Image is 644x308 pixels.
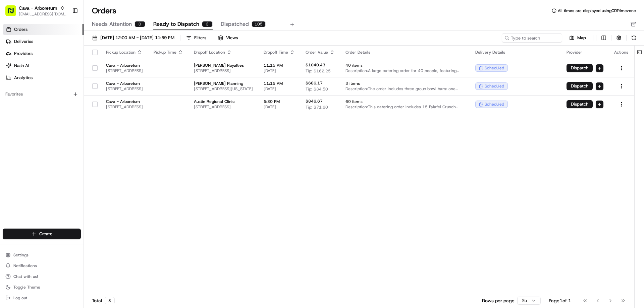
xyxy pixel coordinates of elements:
span: Map [577,35,586,41]
div: Order Value [306,50,335,55]
div: Dropoff Time [264,50,295,55]
p: Rows per page [482,297,515,304]
span: Create [39,231,52,237]
span: Analytics [14,75,33,81]
span: [DATE] [264,68,295,73]
span: Tip: $34.50 [306,86,328,92]
div: Order Details [345,50,465,55]
span: 11:15 AM [264,63,295,68]
a: 📗Knowledge Base [4,147,54,159]
span: [DATE] 12:00 AM - [DATE] 11:59 PM [100,35,174,41]
a: Powered byPylon [47,166,81,171]
span: Needs Attention [92,20,132,28]
a: Nash AI [3,60,84,71]
input: Type to search [502,33,562,43]
span: Cava - Arboretum [106,99,143,104]
button: Map [565,34,590,42]
div: Favorites [3,89,81,100]
button: Dispatch [567,82,593,90]
button: Refresh [629,33,639,43]
span: [PERSON_NAME] Royalties [194,63,253,68]
a: 💻API Documentation [54,147,110,159]
button: [DATE] 12:00 AM - [DATE] 11:59 PM [89,33,177,43]
button: Views [215,33,241,43]
span: Wisdom [PERSON_NAME] [21,122,71,127]
button: Notifications [3,261,81,270]
span: 3 items [345,81,465,86]
span: Chat with us! [13,274,38,279]
button: Toggle Theme [3,283,81,292]
span: Knowledge Base [13,150,51,157]
div: Filters [194,35,206,41]
span: [STREET_ADDRESS] [106,104,143,110]
a: Providers [3,48,84,59]
div: 3 [202,21,213,27]
span: [PERSON_NAME] Planning [194,81,253,86]
input: Clear [17,43,111,50]
a: Deliveries [3,36,84,47]
span: [STREET_ADDRESS] [194,68,253,73]
span: All times are displayed using CDT timezone [558,8,636,13]
span: Ready to Dispatch [153,20,199,28]
button: Chat with us! [3,272,81,281]
span: [DATE] [264,104,295,110]
h1: Orders [92,5,116,16]
span: Austin Regional Clinic [194,99,253,104]
button: Cava - Arboretum [19,5,57,11]
div: We're available if you need us! [30,71,92,76]
span: [STREET_ADDRESS][US_STATE] [194,86,253,91]
span: [STREET_ADDRESS] [106,68,143,73]
span: [DATE] [264,86,295,91]
button: [EMAIL_ADDRESS][DOMAIN_NAME] [19,11,67,17]
div: Page 1 of 1 [549,297,571,304]
span: Description: The order includes three group bowl bars: one with grilled steak, one with grilled c... [345,86,465,91]
img: 1736555255976-a54dd68f-1ca7-489b-9aae-adbdc363a1c4 [7,64,19,76]
button: Settings [3,250,81,260]
div: Delivery Details [475,50,556,55]
span: scheduled [485,83,504,89]
button: Start new chat [114,66,122,74]
span: API Documentation [63,150,108,157]
span: [DATE] [59,104,73,109]
span: 5:30 PM [264,99,295,104]
span: Orders [14,26,28,33]
span: Description: This catering order includes 15 Falafel Crunch Bowls, 35 Chicken + Rice, and 10 Gril... [345,104,465,110]
div: Actions [614,50,629,55]
span: Tip: $162.25 [306,68,331,74]
span: Tip: $71.60 [306,105,328,110]
img: 1736555255976-a54dd68f-1ca7-489b-9aae-adbdc363a1c4 [13,122,19,128]
span: Description: A large catering order for 40 people, featuring various group bowl bars with grilled... [345,68,465,73]
button: Create [3,229,81,239]
div: 3 [105,297,115,304]
span: [STREET_ADDRESS] [106,86,143,91]
div: Dropoff Location [194,50,253,55]
span: $1040.43 [306,62,325,68]
div: 📗 [7,150,12,156]
button: See all [104,86,122,94]
span: • [73,122,75,127]
div: Pickup Time [154,50,183,55]
span: • [56,104,58,109]
div: Pickup Location [106,50,143,55]
span: 40 items [345,63,465,68]
span: [DATE] [76,122,90,127]
img: Nash [7,7,20,20]
img: Liam S. [7,98,17,108]
span: Toggle Theme [13,285,40,290]
button: Dispatch [567,100,593,108]
p: Welcome 👋 [7,27,122,38]
div: 💻 [57,150,62,156]
img: 5e9a9d7314ff4150bce227a61376b483.jpg [14,64,26,76]
span: [PERSON_NAME] [21,104,54,109]
div: 105 [252,21,266,27]
span: Cava - Arboretum [106,81,143,86]
span: Deliveries [14,39,33,45]
a: Analytics [3,72,84,83]
button: Cava - Arboretum[EMAIL_ADDRESS][DOMAIN_NAME] [3,3,69,19]
div: 0 [135,21,145,27]
span: Dispatched [221,20,249,28]
span: $846.67 [306,99,323,104]
div: Start new chat [30,64,110,71]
